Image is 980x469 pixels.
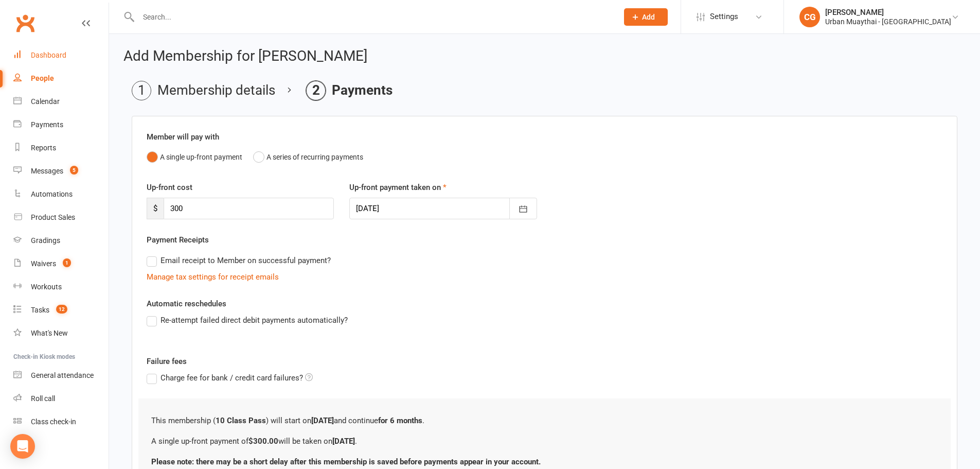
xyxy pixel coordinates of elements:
[151,457,541,466] b: Please note: there may be a short delay after this membership is saved before payments appear in ...
[13,206,109,229] a: Product Sales
[12,10,38,36] a: Clubworx
[147,234,209,246] label: Payment Receipts
[123,48,966,64] h2: Add Membership for [PERSON_NAME]
[13,387,109,410] a: Roll call
[349,181,447,194] label: Up-front payment taken on
[13,252,109,275] a: Waivers 1
[13,160,109,183] a: Messages 5
[31,329,68,337] div: What's New
[147,147,242,167] button: A single up-front payment
[31,190,73,198] div: Automations
[248,437,278,446] b: $300.00
[13,136,109,160] a: Reports
[147,298,226,310] label: Automatic reschedules
[31,51,66,59] div: Dashboard
[13,364,109,387] a: General attendance kiosk mode
[31,306,49,314] div: Tasks
[216,416,266,425] b: 10 Class Pass
[31,144,56,152] div: Reports
[378,416,422,425] b: for 6 months
[31,167,63,175] div: Messages
[13,90,109,113] a: Calendar
[13,44,109,67] a: Dashboard
[132,81,275,100] li: Membership details
[63,258,71,267] span: 1
[147,198,164,219] span: $
[31,213,75,221] div: Product Sales
[799,7,820,27] div: CG
[13,275,109,299] a: Workouts
[13,299,109,322] a: Tasks 12
[10,434,35,459] div: Open Intercom Messenger
[31,97,60,106] div: Calendar
[161,372,303,383] span: Charge fee for bank / credit card failures?
[147,131,219,143] label: Member will pay with
[253,147,363,167] button: A series of recurring payments
[13,322,109,345] a: What's New
[151,435,938,447] p: A single up-front payment of will be taken on .
[825,17,951,26] div: Urban Muaythai - [GEOGRAPHIC_DATA]
[13,113,109,136] a: Payments
[56,305,67,314] span: 12
[642,13,655,21] span: Add
[624,8,668,26] button: Add
[710,5,738,28] span: Settings
[31,394,55,403] div: Roll call
[31,236,60,245] div: Gradings
[13,183,109,206] a: Automations
[135,10,611,24] input: Search...
[139,355,950,368] label: Failure fees
[311,416,334,425] b: [DATE]
[70,166,78,175] span: 5
[332,437,355,446] b: [DATE]
[147,272,279,282] a: Manage tax settings for receipt emails
[147,254,331,267] label: Email receipt to Member on successful payment?
[147,314,348,326] label: Re-attempt failed direct debit payments automatically?
[31,259,56,268] div: Waivers
[31,120,63,129] div: Payments
[31,74,54,82] div: People
[13,229,109,252] a: Gradings
[31,283,62,291] div: Workouts
[306,81,393,100] li: Payments
[31,371,94,379] div: General attendance
[825,8,951,17] div: [PERSON_NAME]
[31,418,76,426] div: Class check-in
[151,414,938,427] p: This membership ( ) will start on and continue .
[147,181,192,194] label: Up-front cost
[13,410,109,433] a: Class kiosk mode
[13,67,109,90] a: People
